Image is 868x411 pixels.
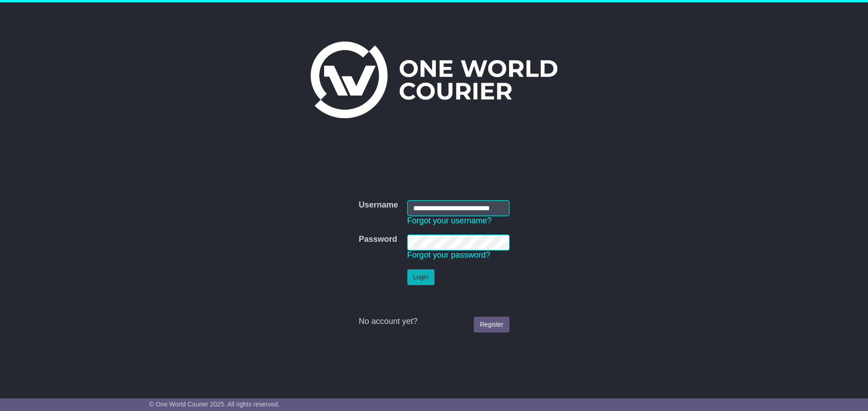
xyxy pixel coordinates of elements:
button: Login [407,269,434,285]
span: © One World Courier 2025. All rights reserved. [149,401,280,408]
label: Username [359,200,398,210]
img: One World [311,42,557,118]
a: Forgot your password? [407,250,491,259]
label: Password [359,235,397,245]
div: No account yet? [359,317,509,327]
a: Forgot your username? [407,216,492,225]
a: Register [474,317,509,332]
